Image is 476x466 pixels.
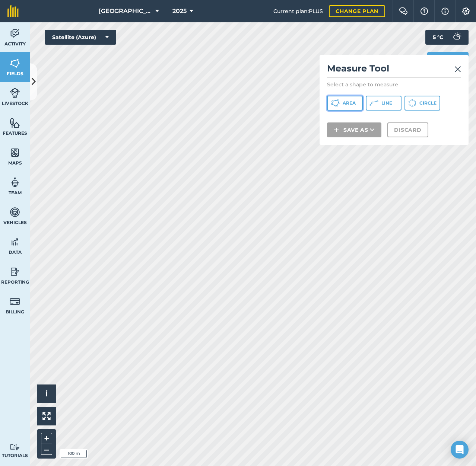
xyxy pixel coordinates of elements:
img: svg+xml;base64,PD94bWwgdmVyc2lvbj0iMS4wIiBlbmNvZGluZz0idXRmLTgiPz4KPCEtLSBHZW5lcmF0b3I6IEFkb2JlIE... [10,296,20,307]
div: Open Intercom Messenger [451,441,469,459]
button: Circle [404,96,440,111]
img: svg+xml;base64,PD94bWwgdmVyc2lvbj0iMS4wIiBlbmNvZGluZz0idXRmLTgiPz4KPCEtLSBHZW5lcmF0b3I6IEFkb2JlIE... [10,87,20,99]
img: svg+xml;base64,PD94bWwgdmVyc2lvbj0iMS4wIiBlbmNvZGluZz0idXRmLTgiPz4KPCEtLSBHZW5lcmF0b3I6IEFkb2JlIE... [10,266,20,277]
img: svg+xml;base64,PD94bWwgdmVyc2lvbj0iMS4wIiBlbmNvZGluZz0idXRmLTgiPz4KPCEtLSBHZW5lcmF0b3I6IEFkb2JlIE... [10,177,20,188]
img: svg+xml;base64,PD94bWwgdmVyc2lvbj0iMS4wIiBlbmNvZGluZz0idXRmLTgiPz4KPCEtLSBHZW5lcmF0b3I6IEFkb2JlIE... [10,444,20,451]
img: A cog icon [461,7,470,15]
img: svg+xml;base64,PD94bWwgdmVyc2lvbj0iMS4wIiBlbmNvZGluZz0idXRmLTgiPz4KPCEtLSBHZW5lcmF0b3I6IEFkb2JlIE... [10,28,20,39]
img: svg+xml;base64,PHN2ZyB4bWxucz0iaHR0cDovL3d3dy53My5vcmcvMjAwMC9zdmciIHdpZHRoPSIxNCIgaGVpZ2h0PSIyNC... [334,125,339,134]
button: Line [366,96,402,111]
span: i [45,389,48,398]
button: – [41,444,52,455]
img: svg+xml;base64,PHN2ZyB4bWxucz0iaHR0cDovL3d3dy53My5vcmcvMjAwMC9zdmciIHdpZHRoPSIxNyIgaGVpZ2h0PSIxNy... [441,7,449,16]
span: Current plan : PLUS [273,7,323,15]
img: svg+xml;base64,PHN2ZyB4bWxucz0iaHR0cDovL3d3dy53My5vcmcvMjAwMC9zdmciIHdpZHRoPSIyMiIgaGVpZ2h0PSIzMC... [454,65,461,74]
button: Print [427,52,469,67]
a: Change plan [329,5,385,17]
button: i [37,384,56,403]
img: svg+xml;base64,PD94bWwgdmVyc2lvbj0iMS4wIiBlbmNvZGluZz0idXRmLTgiPz4KPCEtLSBHZW5lcmF0b3I6IEFkb2JlIE... [10,207,20,218]
img: A question mark icon [420,7,429,15]
img: Four arrows, one pointing top left, one top right, one bottom right and the last bottom left [42,412,51,420]
button: Area [327,96,363,111]
button: Discard [387,122,428,137]
img: fieldmargin Logo [7,5,19,17]
button: Satellite (Azure) [45,30,116,45]
span: Area [343,100,356,106]
span: 2025 [172,7,187,16]
img: svg+xml;base64,PHN2ZyB4bWxucz0iaHR0cDovL3d3dy53My5vcmcvMjAwMC9zdmciIHdpZHRoPSI1NiIgaGVpZ2h0PSI2MC... [10,147,20,158]
img: Two speech bubbles overlapping with the left bubble in the forefront [399,7,408,15]
img: svg+xml;base64,PHN2ZyB4bWxucz0iaHR0cDovL3d3dy53My5vcmcvMjAwMC9zdmciIHdpZHRoPSI1NiIgaGVpZ2h0PSI2MC... [10,117,20,128]
p: Select a shape to measure [327,81,461,88]
img: svg+xml;base64,PD94bWwgdmVyc2lvbj0iMS4wIiBlbmNvZGluZz0idXRmLTgiPz4KPCEtLSBHZW5lcmF0b3I6IEFkb2JlIE... [10,236,20,248]
span: Circle [419,100,437,106]
button: 5 °C [425,30,469,45]
button: Save as [327,122,381,137]
button: + [41,433,52,444]
img: svg+xml;base64,PD94bWwgdmVyc2lvbj0iMS4wIiBlbmNvZGluZz0idXRmLTgiPz4KPCEtLSBHZW5lcmF0b3I6IEFkb2JlIE... [449,30,464,45]
h2: Measure Tool [327,63,461,78]
span: Line [381,100,392,106]
img: svg+xml;base64,PHN2ZyB4bWxucz0iaHR0cDovL3d3dy53My5vcmcvMjAwMC9zdmciIHdpZHRoPSI1NiIgaGVpZ2h0PSI2MC... [10,58,20,69]
span: [GEOGRAPHIC_DATA] [99,7,152,16]
span: 5 ° C [433,30,443,45]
